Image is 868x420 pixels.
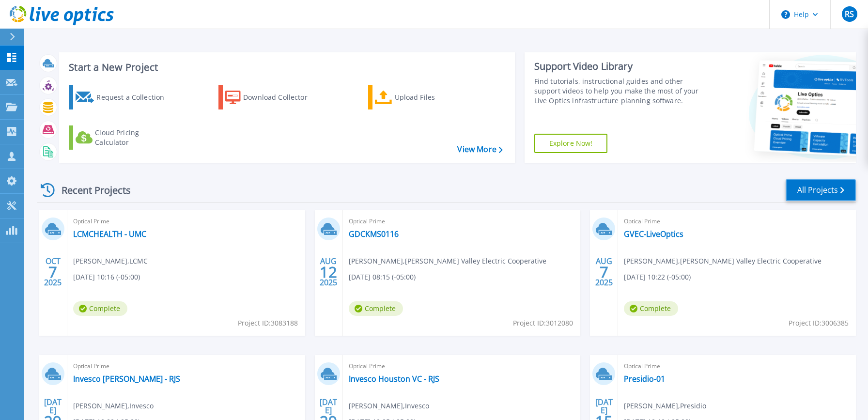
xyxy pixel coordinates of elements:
[534,77,702,106] div: Find tutorials, instructional guides and other support videos to help you make the most of your L...
[624,401,706,411] span: [PERSON_NAME] , Presidio
[73,272,140,282] span: [DATE] 10:16 (-05:00)
[595,254,613,290] div: AUG 2025
[395,88,472,107] div: Upload Files
[624,272,691,282] span: [DATE] 10:22 (-05:00)
[845,10,854,18] span: RS
[96,88,174,107] div: Request a Collection
[349,272,416,282] span: [DATE] 08:15 (-05:00)
[624,301,678,316] span: Complete
[624,374,665,384] a: Presidio-01
[624,229,683,239] a: GVEC-LiveOptics
[513,318,573,328] span: Project ID: 3012080
[534,134,608,153] a: Explore Now!
[243,88,321,107] div: Download Collector
[73,361,299,372] span: Optical Prime
[73,401,154,411] span: [PERSON_NAME] , Invesco
[349,301,403,316] span: Complete
[44,254,62,290] div: OCT 2025
[349,229,399,239] a: GDCKMS0116
[73,374,180,384] a: Invesco [PERSON_NAME] - RJS
[368,85,476,109] a: Upload Files
[95,128,172,147] div: Cloud Pricing Calculator
[73,216,299,227] span: Optical Prime
[349,361,575,372] span: Optical Prime
[349,374,439,384] a: Invesco Houston VC - RJS
[349,401,429,411] span: [PERSON_NAME] , Invesco
[624,216,850,227] span: Optical Prime
[319,254,338,290] div: AUG 2025
[534,60,702,73] div: Support Video Library
[69,62,502,73] h3: Start a New Project
[73,229,146,239] a: LCMCHEALTH - UMC
[73,301,127,316] span: Complete
[73,256,148,266] span: [PERSON_NAME] , LCMC
[69,85,177,109] a: Request a Collection
[69,125,177,150] a: Cloud Pricing Calculator
[457,145,502,154] a: View More
[624,256,821,266] span: [PERSON_NAME] , [PERSON_NAME] Valley Electric Cooperative
[349,256,546,266] span: [PERSON_NAME] , [PERSON_NAME] Valley Electric Cooperative
[238,318,298,328] span: Project ID: 3083188
[320,268,337,276] span: 12
[600,268,608,276] span: 7
[349,216,575,227] span: Optical Prime
[218,85,326,109] a: Download Collector
[789,318,849,328] span: Project ID: 3006385
[624,361,850,372] span: Optical Prime
[37,178,144,202] div: Recent Projects
[786,179,856,201] a: All Projects
[48,268,57,276] span: 7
